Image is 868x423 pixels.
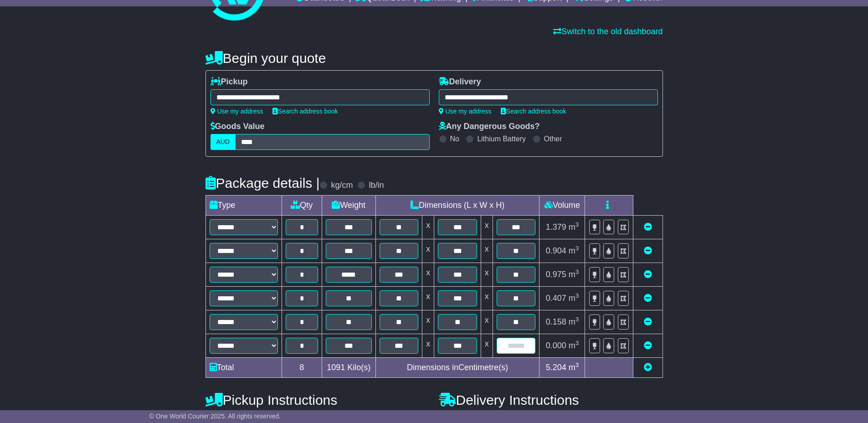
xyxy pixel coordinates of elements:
[205,196,282,216] td: Type
[477,134,526,143] label: Lithium Battery
[569,363,579,372] span: m
[575,268,579,275] sup: 3
[644,270,652,279] a: Remove this item
[322,358,375,378] td: Kilo(s)
[569,246,579,255] span: m
[422,216,434,239] td: x
[481,216,493,239] td: x
[272,108,338,115] a: Search address book
[205,392,430,408] h4: Pickup Instructions
[644,222,652,232] a: Remove this item
[644,294,652,303] a: Remove this item
[546,294,566,303] span: 0.407
[644,363,652,372] a: Add new item
[369,181,384,191] label: lb/in
[546,270,566,279] span: 0.975
[481,334,493,358] td: x
[569,317,579,326] span: m
[439,108,492,115] a: Use my address
[546,222,566,232] span: 1.379
[450,134,459,143] label: No
[211,108,263,115] a: Use my address
[422,310,434,334] td: x
[539,196,585,216] td: Volume
[481,287,493,310] td: x
[331,181,353,191] label: kg/cm
[322,196,375,216] td: Weight
[481,263,493,287] td: x
[375,358,539,378] td: Dimensions in Centimetre(s)
[569,341,579,350] span: m
[205,358,282,378] td: Total
[553,27,663,36] a: Switch to the old dashboard
[644,246,652,255] a: Remove this item
[439,392,663,408] h4: Delivery Instructions
[422,263,434,287] td: x
[569,294,579,303] span: m
[546,363,566,372] span: 5.204
[211,122,265,132] label: Goods Value
[205,175,320,191] h4: Package details |
[481,239,493,263] td: x
[439,122,540,132] label: Any Dangerous Goods?
[546,317,566,326] span: 0.158
[211,134,236,150] label: AUD
[575,245,579,252] sup: 3
[481,310,493,334] td: x
[575,292,579,299] sup: 3
[644,317,652,326] a: Remove this item
[575,340,579,346] sup: 3
[569,222,579,232] span: m
[205,51,663,66] h4: Begin your quote
[422,334,434,358] td: x
[327,363,345,372] span: 1091
[546,341,566,350] span: 0.000
[422,287,434,310] td: x
[546,246,566,255] span: 0.904
[575,316,579,323] sup: 3
[575,361,579,368] sup: 3
[501,108,566,115] a: Search address book
[569,270,579,279] span: m
[439,77,481,87] label: Delivery
[644,341,652,350] a: Remove this item
[282,196,322,216] td: Qty
[375,196,539,216] td: Dimensions (L x W x H)
[544,134,562,143] label: Other
[282,358,322,378] td: 8
[149,413,281,420] span: © One World Courier 2025. All rights reserved.
[422,239,434,263] td: x
[211,77,248,87] label: Pickup
[575,221,579,228] sup: 3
